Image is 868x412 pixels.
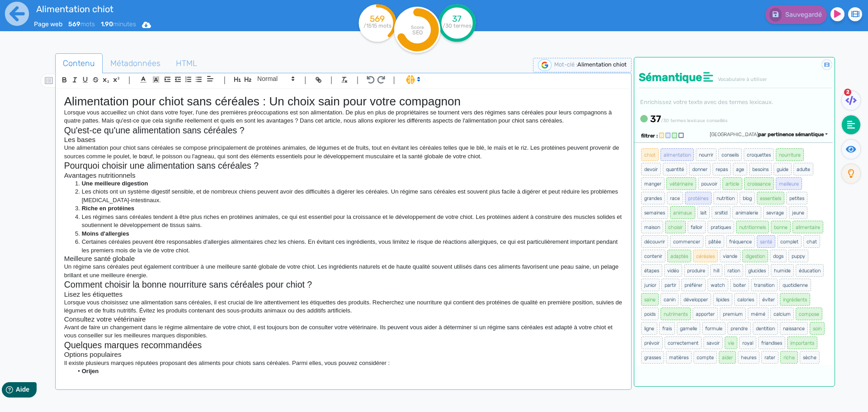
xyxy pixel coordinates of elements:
button: Sauvegardé [765,5,827,24]
h2: Comment choisir la bonne nourriture sans céréales pour chiot ? [64,279,623,290]
span: quantité [663,163,687,175]
span: calories [734,293,757,306]
span: rater [761,351,778,364]
span: | [393,74,395,86]
span: vétérinaire [666,177,696,190]
b: 37 [650,114,661,124]
span: conseils [718,148,742,161]
strong: Une meilleure digestion [82,180,148,187]
h2: Pourquoi choisir une alimentation sans céréales ? [64,161,623,171]
span: par pertinence sémantique [758,132,824,137]
span: | [128,74,131,86]
span: produire [684,264,708,277]
h3: Meilleure santé globale [64,255,623,263]
span: heures [738,351,759,364]
span: formule [702,322,726,335]
p: Il existe plusieurs marques réputées proposant des aliments pour chiots sans céréales. Parmi elle... [64,359,623,367]
span: HTML [169,51,204,76]
span: nourrir [696,148,717,161]
span: Alimentation chiot [577,61,627,68]
span: royal [739,336,756,349]
a: Métadonnées [103,53,168,74]
h2: Quelques marques recommandées [64,340,623,350]
span: mémé [748,308,769,320]
span: boiter [730,279,749,291]
span: pouvoir [698,177,721,190]
span: croquettes [744,148,774,161]
span: essentiels [757,192,784,204]
span: meilleure [776,177,802,190]
span: apporter [693,308,718,320]
span: préférer [681,279,706,291]
span: | [330,74,333,86]
span: mots [68,20,95,28]
span: animaux [670,206,695,219]
span: sèche [800,351,820,364]
span: besoins [749,163,772,175]
strong: Moins d'allergies [82,230,129,237]
span: article [722,177,742,190]
li: Les régimes sans céréales tendent à être plus riches en protéines animales, ce qui est essentiel ... [73,213,622,230]
span: hill [710,264,722,277]
h3: Lisez les étiquettes [64,290,623,298]
span: santé [757,235,775,248]
span: srsltid [712,206,731,219]
tspan: SEO [412,29,423,36]
img: google-serp-logo.png [538,59,552,71]
span: Aligment [204,73,217,84]
span: alimentaire [793,221,823,233]
span: étapes [641,264,662,277]
span: digestion [742,250,768,262]
span: poids [641,308,659,320]
span: nourriture [776,148,804,161]
span: compte [693,351,717,364]
strong: Acana [82,376,99,383]
li: Les chiots ont un système digestif sensible, et de nombreux chiens peuvent avoir des difficultés ... [73,188,622,204]
span: chat [803,235,820,248]
span: junior [641,279,660,291]
span: adulte [793,163,813,175]
span: viande [720,250,741,262]
span: premium [720,308,746,320]
span: 2 [844,89,851,96]
span: ligne [641,322,657,335]
h3: Avantages nutritionnels [64,171,623,180]
p: Avant de faire un changement dans le régime alimentaire de votre chiot, il est toujours bon de co... [64,323,623,340]
span: grandes [641,192,665,204]
span: filtrer : [641,133,658,139]
span: calcium [770,308,794,320]
span: dogs [770,250,787,262]
span: lipides [713,293,732,306]
strong: Orijen [82,368,99,374]
span: contenir [641,250,665,262]
span: nutritionnels [736,221,769,233]
span: animalerie [732,206,761,219]
span: matières [666,351,692,364]
span: vidéo [664,264,682,277]
span: choisir [665,221,686,233]
span: canin [660,293,679,306]
input: title [34,2,294,16]
p: Lorsque vous choisissez une alimentation sans céréales, il est crucial de lire attentivement les ... [64,298,623,315]
span: watch [708,279,728,291]
span: devoir [641,163,661,175]
p: Lorsque vous accueillez un chiot dans votre foyer, l'une des premières préoccupations est son ali... [64,109,623,125]
span: race [667,192,683,204]
span: ration [724,264,743,277]
span: guide [774,163,792,175]
span: repas [712,163,731,175]
span: minutes [101,20,136,28]
span: soin [810,322,825,335]
span: fréquence [726,235,755,248]
span: sevrage [763,206,787,219]
span: commencer [670,235,703,248]
tspan: 37 [453,14,462,24]
div: [GEOGRAPHIC_DATA] [710,131,828,139]
span: complet [777,235,802,248]
span: Contenu [56,51,102,76]
span: découvrir [641,235,668,248]
h2: Qu'est-ce qu'une alimentation sans céréales ? [64,125,623,136]
span: pâtée [705,235,724,248]
span: nutrition [713,192,738,204]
